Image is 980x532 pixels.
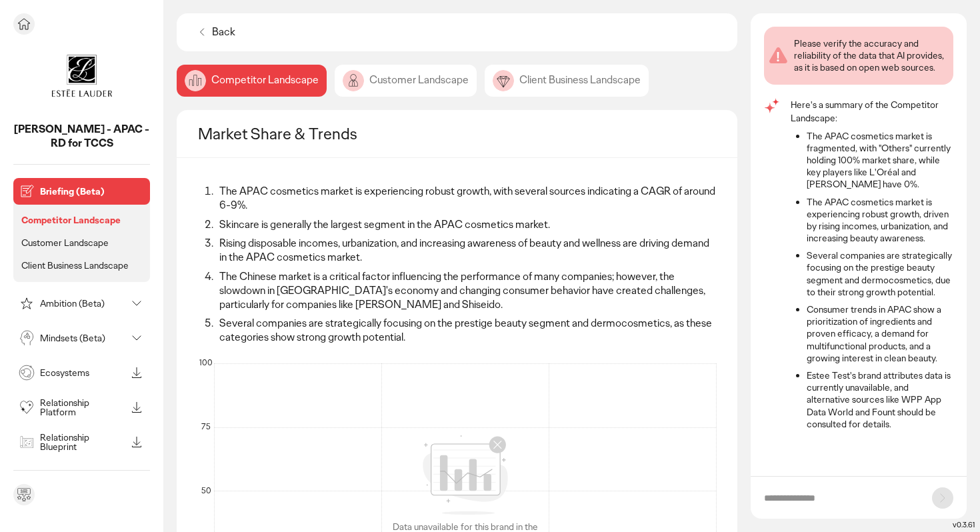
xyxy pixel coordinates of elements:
p: Relationship Platform [40,398,126,417]
div: 100 [198,358,214,369]
img: project avatar [49,43,115,109]
p: Mindsets (Beta) [40,333,126,343]
div: 50 [198,486,214,497]
p: Estee Lauder - APAC - RD for TCCS [13,123,150,151]
li: Rising disposable incomes, urbanization, and increasing awareness of beauty and wellness are driv... [215,237,716,265]
p: Here's a summary of the Competitor Landscape: [791,98,953,125]
li: Skincare is generally the largest segment in the APAC cosmetics market. [215,218,716,232]
p: Client Business Landscape [21,259,129,271]
p: Competitor Landscape [21,214,121,226]
div: 75 [198,422,214,433]
p: Relationship Blueprint [40,433,126,451]
div: Client Business Landscape [485,65,649,97]
img: image [423,435,508,515]
p: Back [212,25,235,39]
li: Several companies are strategically focusing on the prestige beauty segment and dermocosmetics, d... [807,249,953,298]
li: Consumer trends in APAC show a prioritization of ingredients and proven efficacy, a demand for mu... [807,303,953,364]
p: Ecosystems [40,368,126,377]
li: The APAC cosmetics market is experiencing robust growth, driven by rising incomes, urbanization, ... [807,196,953,245]
li: The Chinese market is a critical factor influencing the performance of many companies; however, t... [215,270,716,311]
img: image [493,70,514,91]
p: Ambition (Beta) [40,299,126,308]
img: image [343,70,364,91]
div: Competitor Landscape [177,65,327,97]
img: image [185,70,206,91]
div: Send feedback [13,484,35,505]
h2: Market Share & Trends [198,123,357,144]
li: Estee Test's brand attributes data is currently unavailable, and alternative sources like WPP App... [807,369,953,430]
li: The APAC cosmetics market is fragmented, with "Others" currently holding 100% market share, while... [807,130,953,191]
li: The APAC cosmetics market is experiencing robust growth, with several sources indicating a CAGR o... [215,185,716,213]
p: Customer Landscape [21,237,109,249]
div: Customer Landscape [335,65,477,97]
p: Briefing (Beta) [40,187,145,196]
li: Several companies are strategically focusing on the prestige beauty segment and dermocosmetics, a... [215,317,716,345]
div: Please verify the accuracy and reliability of the data that AI provides, as it is based on open w... [794,37,948,74]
